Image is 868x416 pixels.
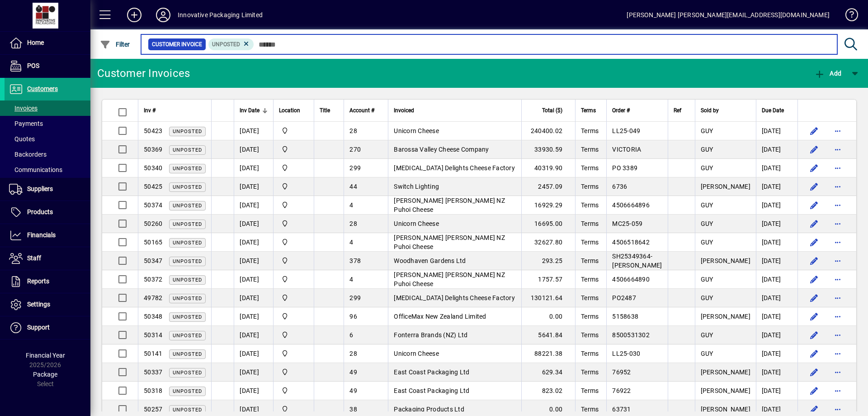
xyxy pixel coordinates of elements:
span: 50340 [144,164,162,172]
span: Unposted [173,388,202,394]
span: Unicorn Cheese [394,350,439,357]
td: 823.02 [521,382,575,400]
span: 50372 [144,276,162,283]
button: More options [830,253,845,268]
span: Unposted [173,147,202,153]
span: Unposted [173,296,202,301]
button: Profile [149,7,178,23]
td: [DATE] [234,215,273,233]
span: GUY [701,331,713,339]
td: [DATE] [234,344,273,363]
button: More options [830,198,845,212]
span: Innovative Packaging [279,311,308,321]
button: More options [830,142,845,157]
span: 49 [349,368,357,376]
span: [PERSON_NAME] [PERSON_NAME] NZ Puhoi Cheese [394,271,505,287]
div: Location [279,105,308,115]
span: 49782 [144,294,162,301]
span: Terms [581,331,599,339]
span: Location [279,105,300,115]
a: Products [5,201,90,224]
span: Terms [581,387,599,394]
span: Terms [581,220,599,227]
button: Add [120,7,149,23]
span: [MEDICAL_DATA] Delights Cheese Factory [394,294,515,301]
td: [DATE] [234,270,273,289]
td: 16929.29 [521,196,575,215]
span: Suppliers [27,185,53,192]
span: [PERSON_NAME] [701,368,750,376]
span: Packaging Products Ltd [394,406,464,413]
div: Due Date [762,105,792,115]
span: 50165 [144,239,162,246]
button: Edit [807,291,821,305]
span: GUY [701,239,713,246]
td: [DATE] [234,382,273,400]
a: Support [5,316,90,339]
span: 76952 [612,368,631,376]
span: 28 [349,220,357,227]
button: More options [830,365,845,379]
span: LL25-049 [612,127,640,134]
span: East Coast Packaging Ltd [394,387,469,394]
span: 8500531302 [612,331,650,339]
span: Filter [100,41,130,48]
span: Home [27,39,44,46]
span: Terms [581,294,599,301]
span: 50141 [144,350,162,357]
span: Sold by [701,105,719,115]
span: 50314 [144,331,162,339]
span: Innovative Packaging [279,386,308,396]
span: Financial Year [26,352,65,359]
td: 16695.00 [521,215,575,233]
span: 50260 [144,220,162,227]
span: 50337 [144,368,162,376]
td: 2457.09 [521,177,575,196]
a: Staff [5,247,90,270]
span: Backorders [9,151,47,158]
td: [DATE] [234,196,273,215]
td: [DATE] [756,233,797,252]
td: [DATE] [756,252,797,270]
td: [DATE] [756,382,797,400]
span: [PERSON_NAME] [701,183,750,190]
span: 4506664890 [612,276,650,283]
span: Staff [27,254,41,262]
button: Edit [807,161,821,175]
span: 6 [349,331,353,339]
td: 240400.02 [521,122,575,140]
span: Terms [581,239,599,246]
span: Quotes [9,135,35,143]
span: GUY [701,220,713,227]
span: Unposted [173,370,202,376]
button: Edit [807,309,821,324]
button: More options [830,328,845,342]
a: Financials [5,224,90,247]
span: Financials [27,231,56,239]
span: Innovative Packaging [279,404,308,414]
span: Payments [9,120,43,127]
button: More options [830,216,845,231]
span: Innovative Packaging [279,163,308,173]
span: Terms [581,127,599,134]
button: Edit [807,328,821,342]
div: Inv Date [240,105,268,115]
button: More options [830,179,845,194]
span: PO 3389 [612,164,637,172]
span: 4 [349,276,353,283]
span: Innovative Packaging [279,349,308,359]
button: More options [830,161,845,175]
span: Unposted [173,129,202,134]
span: Reports [27,277,49,285]
span: 4 [349,239,353,246]
td: 130121.64 [521,289,575,307]
span: Woodhaven Gardens Ltd [394,257,466,264]
span: Innovative Packaging [279,256,308,266]
span: Innovative Packaging [279,237,308,247]
div: Account # [349,105,382,115]
button: Edit [807,272,821,287]
span: [PERSON_NAME] [701,313,750,320]
span: Terms [581,183,599,190]
td: 5641.84 [521,326,575,344]
span: Innovative Packaging [279,182,308,191]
